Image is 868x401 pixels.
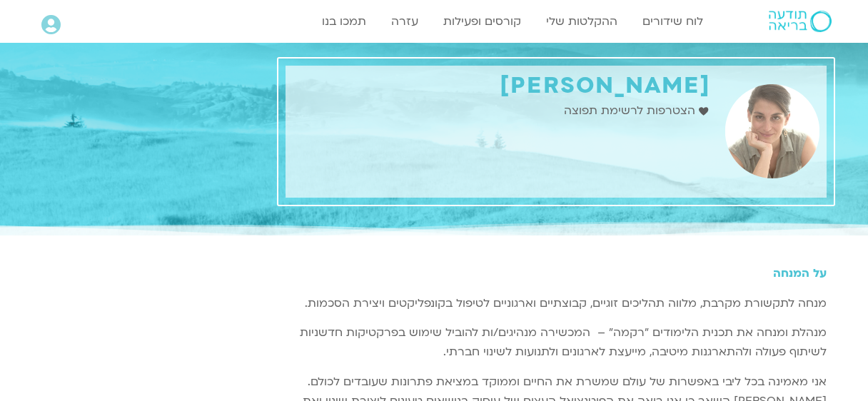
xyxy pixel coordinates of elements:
[286,294,827,313] p: מנחה לתקשורת מקרבת, מלווה תהליכים זוגיים, קבוצתיים וארגוניים לטיפול בקונפליקטים ויצירת הסכמות.
[315,8,373,35] a: תמכו בנו
[286,267,827,280] h5: על המנחה
[293,73,711,99] h1: [PERSON_NAME]
[539,8,625,35] a: ההקלטות שלי
[769,11,832,32] img: תודעה בריאה
[564,101,712,121] a: הצטרפות לרשימת תפוצה
[384,8,425,35] a: עזרה
[436,8,528,35] a: קורסים ופעילות
[286,323,827,362] p: מנהלת ומנחה את תכנית הלימודים "רקמה" – המכשירה מנהיגים/ות להוביל שימוש בפרקטיקות חדשניות לשיתוף פ...
[635,8,710,35] a: לוח שידורים
[564,101,699,121] span: הצטרפות לרשימת תפוצה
